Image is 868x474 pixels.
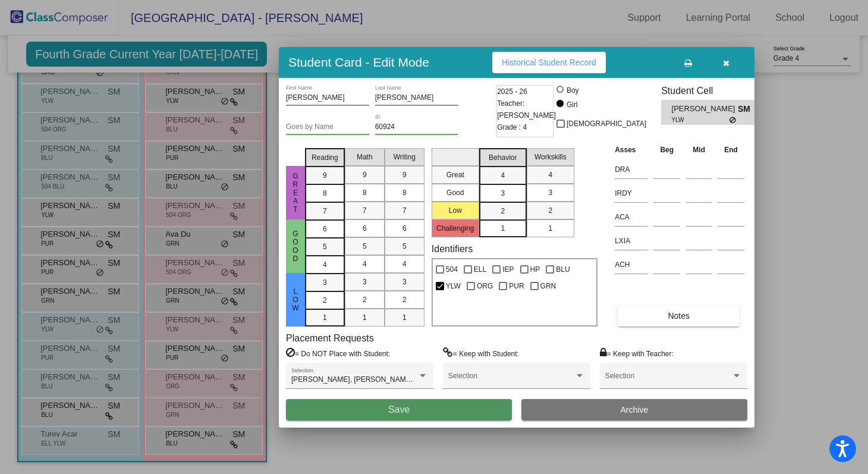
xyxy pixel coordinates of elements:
[446,279,461,293] span: YLW
[363,187,367,198] span: 8
[363,259,367,269] span: 4
[615,208,647,226] input: assessment
[394,152,416,162] span: Writing
[323,170,327,181] span: 9
[402,223,407,234] span: 6
[323,241,327,252] span: 5
[501,206,505,216] span: 2
[501,223,505,234] span: 1
[672,115,729,124] span: YLW
[600,347,674,359] label: = Keep with Teacher:
[402,277,407,287] span: 3
[402,187,407,198] span: 8
[402,312,407,323] span: 1
[291,375,475,384] span: [PERSON_NAME], [PERSON_NAME], [PERSON_NAME]
[567,117,646,131] span: [DEMOGRAPHIC_DATA]
[548,205,552,216] span: 2
[521,399,747,420] button: Archive
[615,232,647,250] input: assessment
[290,172,301,214] span: Great
[363,169,367,180] span: 9
[323,312,327,323] span: 1
[286,399,512,420] button: Save
[738,103,754,115] span: SM
[323,188,327,199] span: 8
[363,277,367,287] span: 3
[446,262,458,277] span: 504
[290,230,301,263] span: Good
[288,55,429,70] h3: Student Card - Edit Mode
[323,206,327,216] span: 7
[615,161,647,178] input: assessment
[312,152,338,163] span: Reading
[672,103,738,115] span: [PERSON_NAME]
[548,223,552,234] span: 1
[615,256,647,274] input: assessment
[661,85,765,96] h3: Student Cell
[363,312,367,323] span: 1
[621,405,649,415] span: Archive
[402,169,407,180] span: 9
[683,143,715,156] th: Mid
[715,143,747,156] th: End
[501,188,505,199] span: 3
[618,305,740,327] button: Notes
[612,143,650,156] th: Asses
[501,170,505,181] span: 4
[497,121,527,133] span: Grade : 4
[509,279,524,293] span: PUR
[502,58,596,67] span: Historical Student Record
[402,241,407,252] span: 5
[502,262,514,277] span: IEP
[474,262,486,277] span: ELL
[357,152,373,162] span: Math
[323,259,327,270] span: 4
[323,277,327,288] span: 3
[375,123,458,131] input: Enter ID
[668,311,690,321] span: Notes
[530,262,540,277] span: HP
[323,224,327,234] span: 6
[548,187,552,198] span: 3
[402,259,407,269] span: 4
[286,347,390,359] label: = Do NOT Place with Student:
[566,85,579,96] div: Boy
[489,152,517,163] span: Behavior
[286,123,369,131] input: goes by name
[615,184,647,202] input: assessment
[477,279,493,293] span: ORG
[497,86,527,98] span: 2025 - 26
[323,295,327,306] span: 2
[402,205,407,216] span: 7
[566,99,578,110] div: Girl
[286,332,374,344] label: Placement Requests
[363,241,367,252] span: 5
[556,262,570,277] span: BLU
[650,143,683,156] th: Beg
[540,279,556,293] span: GRN
[492,52,606,73] button: Historical Student Record
[432,243,473,255] label: Identifiers
[363,223,367,234] span: 6
[548,169,552,180] span: 4
[497,98,556,121] span: Teacher: [PERSON_NAME]
[388,404,410,415] span: Save
[363,294,367,305] span: 2
[402,294,407,305] span: 2
[534,152,567,162] span: Workskills
[443,347,519,359] label: = Keep with Student:
[363,205,367,216] span: 7
[290,287,301,312] span: Low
